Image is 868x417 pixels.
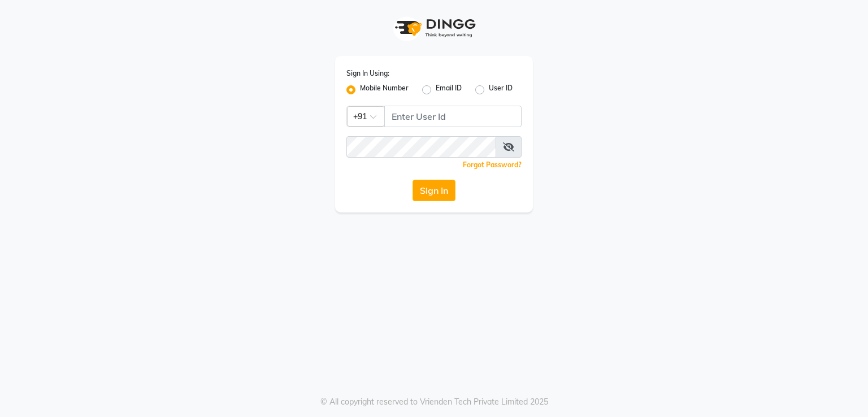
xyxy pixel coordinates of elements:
[346,136,496,158] input: Username
[384,106,522,127] input: Username
[413,180,455,201] button: Sign In
[346,68,389,79] label: Sign In Using:
[463,160,522,169] a: Forgot Password?
[389,11,479,45] img: logo1.svg
[489,83,513,97] label: User ID
[360,83,409,97] label: Mobile Number
[436,83,462,97] label: Email ID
